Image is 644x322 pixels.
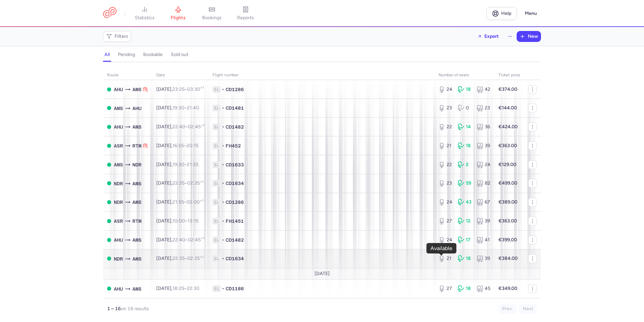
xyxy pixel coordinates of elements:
strong: €384.00 [498,256,518,261]
span: AMS [132,255,141,263]
span: NDR [114,180,123,187]
span: AMS [132,123,141,131]
span: CD1186 [226,285,244,292]
div: 22 [439,161,452,168]
div: 23 [477,105,490,111]
strong: €349.00 [498,286,517,291]
button: Export [473,31,503,42]
div: 12 [458,218,472,224]
time: 22:30 [187,286,199,291]
span: AHU [114,123,123,131]
div: 82 [477,180,490,187]
span: FH1451 [226,218,244,224]
span: • [222,285,224,292]
a: flights [161,6,195,21]
span: [DATE], [156,218,198,224]
button: Prev. [498,304,516,314]
strong: €363.00 [498,143,517,149]
span: on 16 results [121,306,149,312]
h4: all [104,52,110,58]
div: 23 [439,180,452,187]
span: [DATE] [315,271,330,276]
span: [DATE], [156,199,203,205]
div: 59 [458,180,472,187]
span: • [222,255,224,262]
strong: €399.00 [498,237,517,243]
span: CD1286 [226,86,244,93]
span: [DATE], [156,180,203,186]
time: 18:25 [172,286,184,291]
span: AMS [132,180,141,187]
time: 03:30 [187,86,204,92]
time: 02:35 [187,256,203,261]
a: statistics [128,6,161,21]
span: ASR [114,142,123,150]
th: date [152,70,208,80]
span: • [222,161,224,168]
time: 22:35 [172,256,185,261]
strong: 1 – 16 [107,306,121,312]
time: 16:55 [172,143,184,149]
div: 18 [458,142,472,149]
span: CD1633 [226,161,244,168]
span: Filters [115,34,128,39]
span: – [172,199,203,205]
time: 23:25 [172,86,185,92]
th: Flight number [208,70,434,80]
span: [DATE], [156,143,198,149]
span: – [172,218,198,224]
div: 42 [477,86,490,93]
strong: €499.00 [498,180,517,186]
span: AHU [114,86,123,93]
div: 18 [458,86,472,93]
time: 22:40 [172,237,185,243]
span: 1L [213,237,221,243]
span: – [172,105,199,111]
div: 18 [458,285,472,292]
div: 24 [439,237,452,243]
span: NDR [132,161,141,168]
span: – [172,180,203,186]
button: Next [519,304,537,314]
time: 13:15 [188,218,198,224]
span: RTM [132,142,141,150]
span: bookings [202,15,222,21]
time: 19:30 [172,105,184,111]
span: 1L [213,255,221,262]
span: CD1634 [226,255,244,262]
span: 1L [213,161,221,168]
time: 19:30 [172,162,184,167]
span: [DATE], [156,105,199,111]
div: 39 [477,255,490,262]
button: Filters [103,31,131,42]
span: 1L [213,86,221,93]
a: CitizenPlane red outlined logo [103,7,117,20]
span: Export [484,34,499,39]
sup: +1 [200,198,203,203]
span: 1L [213,199,221,206]
time: 22:35 [172,180,185,186]
div: 24 [439,86,452,93]
span: RTM [132,217,141,225]
span: [DATE], [156,286,199,291]
span: [DATE], [156,124,204,130]
span: 1L [213,124,221,130]
sup: +1 [200,255,203,259]
span: • [222,124,224,130]
span: 1L [213,142,221,149]
span: NDR [114,198,123,206]
span: ASR [114,217,123,225]
span: AMS [114,105,123,112]
strong: €374.00 [498,86,517,92]
div: 22 [439,124,452,130]
span: CD1634 [226,180,244,187]
span: AMS [114,161,123,168]
div: 27 [439,285,452,292]
div: 17 [458,237,472,243]
div: 39 [477,142,490,149]
time: 20:15 [187,143,198,149]
span: reports [237,15,254,21]
span: 1L [213,218,221,224]
sup: +1 [201,123,204,128]
strong: €424.00 [498,124,518,130]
